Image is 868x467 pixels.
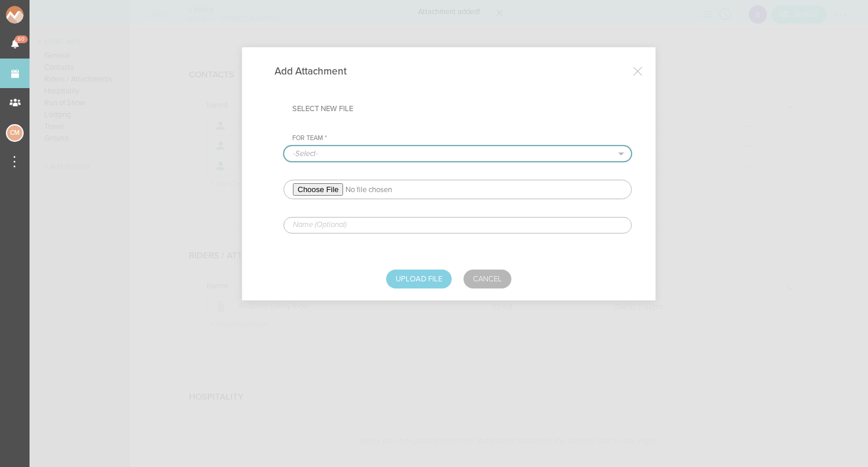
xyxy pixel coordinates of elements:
[6,124,24,142] div: Charlie McGinley
[386,270,452,288] button: Upload File
[275,65,364,77] h4: Add Attachment
[418,8,480,16] p: Attachment added!
[15,35,28,43] span: 60
[283,217,632,234] input: Name (Optional)
[292,134,632,142] div: For Team *
[283,95,362,122] h5: Select New File
[464,270,511,288] a: Cancel
[6,6,73,24] img: NOMAD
